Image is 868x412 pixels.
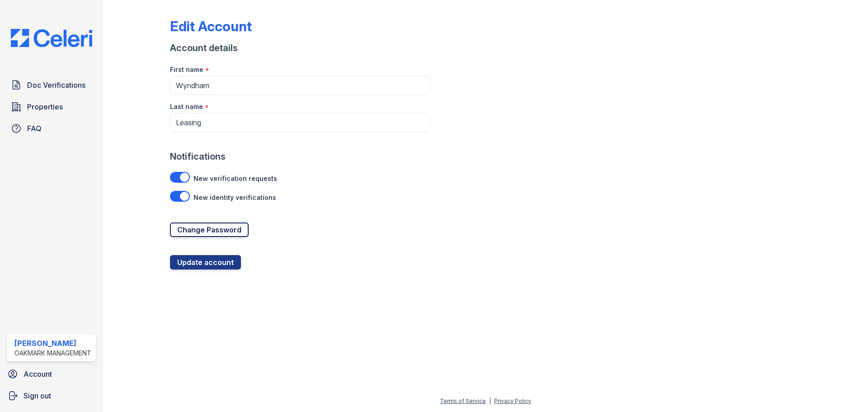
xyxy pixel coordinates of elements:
[24,390,51,401] span: Sign out
[170,65,203,74] label: First name
[7,119,96,137] a: FAQ
[27,123,42,134] span: FAQ
[193,174,277,183] label: New verification requests
[170,102,203,111] label: Last name
[193,193,276,202] label: New identity verifications
[27,101,63,112] span: Properties
[4,29,99,47] img: CE_Logo_Blue-a8612792a0a2168367f1c8372b55b34899dd931a85d93a1a3d3e32e68fde9ad4.png
[170,223,249,237] a: Change Password
[4,387,99,405] a: Sign out
[170,150,430,163] div: Notifications
[170,18,252,34] div: Edit Account
[27,80,85,90] span: Doc Verifications
[14,349,91,358] div: Oakmark Management
[170,42,430,54] div: Account details
[7,98,96,116] a: Properties
[4,365,99,383] a: Account
[7,76,96,94] a: Doc Verifications
[24,369,52,379] span: Account
[440,398,486,404] a: Terms of Service
[489,398,491,404] div: |
[170,255,241,270] button: Update account
[14,338,91,349] div: [PERSON_NAME]
[494,398,531,404] a: Privacy Policy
